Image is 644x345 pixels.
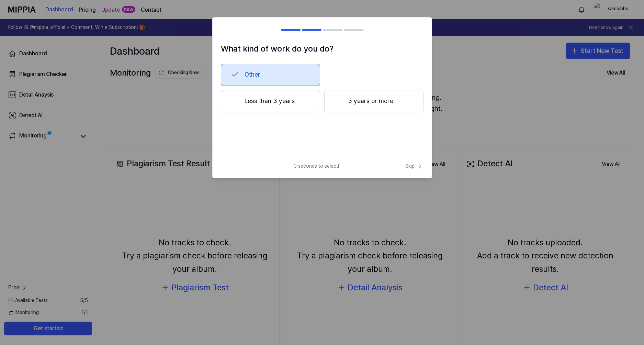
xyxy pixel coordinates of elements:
button: Skip [404,163,423,170]
button: Less than 3 years [221,90,320,113]
h1: What kind of work do you do? [221,42,423,55]
span: Skip [405,163,423,170]
span: 3 seconds to select! [294,163,339,170]
button: Other [221,64,320,86]
button: 3 years or more [324,90,423,113]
